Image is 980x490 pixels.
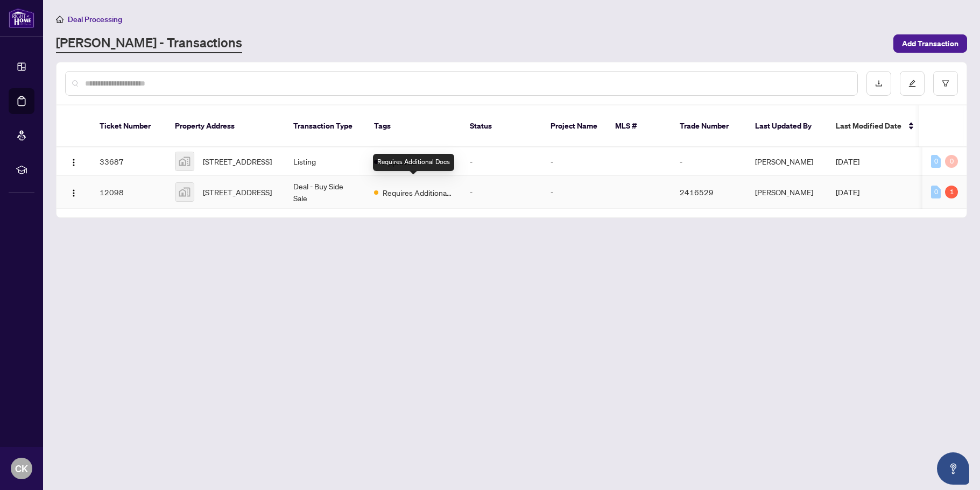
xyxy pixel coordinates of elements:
[542,105,607,147] th: Project Name
[931,155,941,168] div: 0
[69,158,78,167] img: Logo
[166,105,285,147] th: Property Address
[175,152,194,171] img: thumbnail-img
[671,176,746,209] td: 2416529
[607,105,671,147] th: MLS #
[942,80,949,87] span: filter
[91,147,166,176] td: 33687
[175,183,194,201] img: thumbnail-img
[65,183,82,201] button: Logo
[9,8,34,28] img: logo
[908,80,916,87] span: edit
[900,71,925,96] button: edit
[203,155,272,167] span: [STREET_ADDRESS]
[56,16,64,23] span: home
[68,15,122,24] span: Deal Processing
[461,105,542,147] th: Status
[15,461,28,476] span: CK
[203,186,272,198] span: [STREET_ADDRESS]
[365,105,461,147] th: Tags
[542,176,607,209] td: -
[69,189,78,197] img: Logo
[285,105,365,147] th: Transaction Type
[285,176,365,209] td: Deal - Buy Side Sale
[542,147,607,176] td: -
[671,147,746,176] td: -
[746,105,827,147] th: Last Updated By
[836,157,859,166] span: [DATE]
[836,187,859,197] span: [DATE]
[383,187,453,198] span: Requires Additional Docs
[461,176,542,209] td: -
[56,34,242,53] a: [PERSON_NAME] - Transactions
[931,186,941,198] div: 0
[746,147,827,176] td: [PERSON_NAME]
[91,105,166,147] th: Ticket Number
[373,154,454,171] div: Requires Additional Docs
[945,186,958,198] div: 1
[91,176,166,209] td: 12098
[875,80,883,87] span: download
[893,34,967,53] button: Add Transaction
[902,35,958,52] span: Add Transaction
[746,176,827,209] td: [PERSON_NAME]
[945,155,958,168] div: 0
[827,105,924,147] th: Last Modified Date
[937,452,969,485] button: Open asap
[836,120,901,132] span: Last Modified Date
[285,147,365,176] td: Listing
[461,147,542,176] td: -
[866,71,891,96] button: download
[65,153,82,170] button: Logo
[671,105,746,147] th: Trade Number
[933,71,958,96] button: filter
